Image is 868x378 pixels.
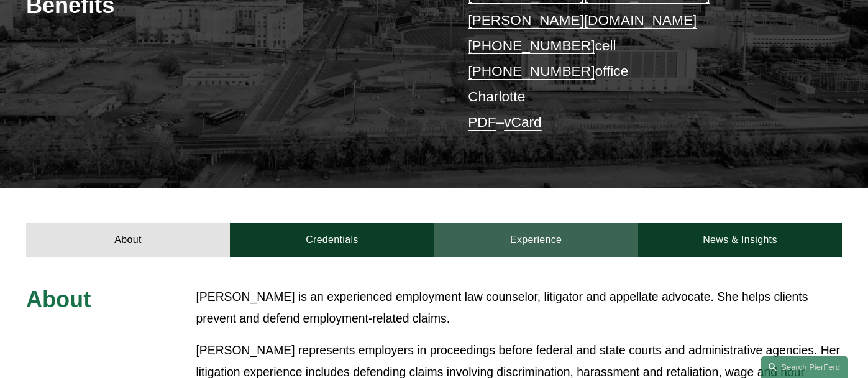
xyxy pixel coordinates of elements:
[26,287,91,312] span: About
[504,114,542,130] a: vCard
[761,356,848,378] a: Search this site
[468,63,595,79] a: [PHONE_NUMBER]
[196,286,842,330] p: [PERSON_NAME] is an experienced employment law counselor, litigator and appellate advocate. She h...
[638,223,842,257] a: News & Insights
[230,223,434,257] a: Credentials
[468,114,496,130] a: PDF
[434,223,638,257] a: Experience
[26,223,230,257] a: About
[468,37,595,53] a: [PHONE_NUMBER]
